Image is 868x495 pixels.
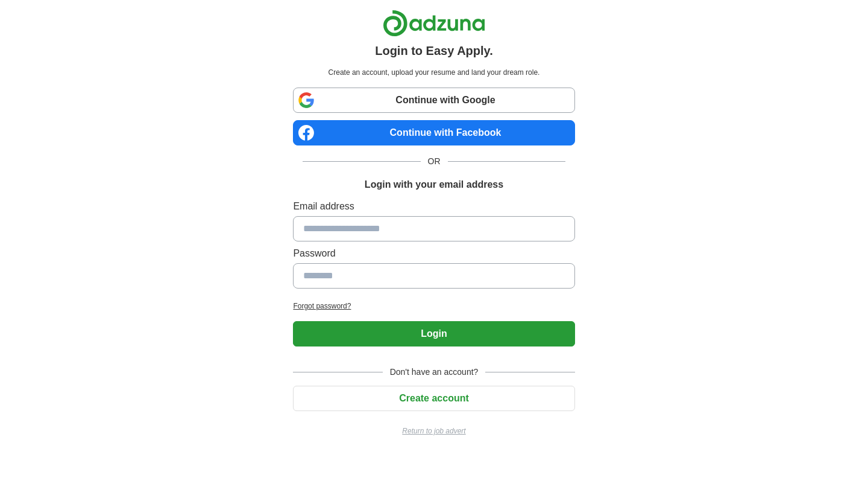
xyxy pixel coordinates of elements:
[293,199,574,214] label: Email address
[293,88,574,113] a: Continue with Google
[383,10,485,37] img: Adzuna logo
[293,393,574,403] a: Create account
[293,321,574,346] button: Login
[365,177,503,192] h1: Login with your email address
[293,386,574,411] button: Create account
[293,426,574,436] a: Return to job advert
[293,246,574,261] label: Password
[375,42,493,60] h1: Login to Easy Apply.
[293,120,574,145] a: Continue with Facebook
[383,366,486,378] span: Don't have an account?
[293,301,574,311] a: Forgot password?
[295,67,572,78] p: Create an account, upload your resume and land your dream role.
[421,155,448,168] span: OR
